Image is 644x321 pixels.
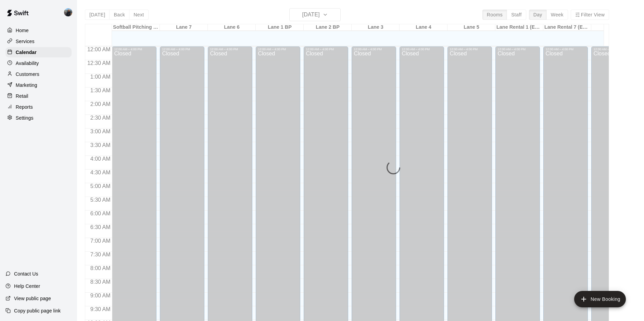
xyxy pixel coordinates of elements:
p: Customers [16,71,39,78]
p: Availability [16,60,39,67]
p: Home [16,27,29,34]
div: 12:00 AM – 4:00 PM [593,48,634,51]
span: 2:30 AM [89,115,112,121]
div: 12:00 AM – 4:00 PM [450,48,490,51]
div: Coach Cruz [63,5,77,19]
div: 12:00 AM – 4:00 PM [354,48,394,51]
p: View public page [14,295,51,302]
span: 6:00 AM [89,211,112,216]
p: Settings [16,115,34,121]
span: 7:30 AM [89,252,112,257]
div: 12:00 AM – 4:00 PM [497,48,538,51]
div: Lane Rental 7 (Early Bird) [543,24,591,31]
span: 6:30 AM [89,224,112,230]
span: 2:00 AM [89,101,112,107]
a: Home [5,25,72,36]
span: 3:00 AM [89,129,112,134]
div: Lane 2 BP [304,24,352,31]
div: 12:00 AM – 4:00 PM [258,48,298,51]
div: Gym [591,24,639,31]
p: Marketing [16,82,37,89]
p: Copy public page link [14,307,61,314]
span: 4:30 AM [89,170,112,175]
a: Marketing [5,80,72,90]
p: Help Center [14,283,40,290]
p: Services [16,38,35,45]
div: 12:00 AM – 4:00 PM [162,48,202,51]
p: Contact Us [14,270,38,277]
p: Calendar [16,49,37,56]
span: 8:30 AM [89,279,112,285]
div: Lane 1 BP [256,24,304,31]
a: Availability [5,58,72,68]
p: Retail [16,93,28,99]
span: 1:30 AM [89,88,112,93]
span: 7:00 AM [89,238,112,244]
div: 12:00 AM – 4:00 PM [306,48,346,51]
a: Services [5,36,72,46]
a: Reports [5,102,72,112]
div: 12:00 AM – 4:00 PM [402,48,442,51]
div: Lane Rental 1 (Early Bird) [495,24,543,31]
div: 12:00 AM – 4:00 PM [545,48,586,51]
a: Customers [5,69,72,79]
span: 5:30 AM [89,197,112,203]
span: 1:00 AM [89,74,112,80]
a: Retail [5,91,72,101]
span: 4:00 AM [89,156,112,162]
div: Lane 7 [160,24,208,31]
span: 9:00 AM [89,293,112,298]
span: 8:00 AM [89,265,112,271]
p: Reports [16,104,33,110]
div: Lane 3 [352,24,400,31]
span: 12:30 AM [86,60,112,66]
span: 5:00 AM [89,183,112,189]
a: Settings [5,113,72,123]
div: Softball Pitching Lane [112,24,160,31]
div: Lane 5 [447,24,495,31]
span: 12:00 AM [86,46,112,52]
span: 3:30 AM [89,142,112,148]
div: 12:00 AM – 4:00 PM [114,48,154,51]
div: Lane 4 [400,24,447,31]
span: 9:30 AM [89,306,112,312]
button: add [574,291,626,307]
div: 12:00 AM – 4:00 PM [210,48,250,51]
img: Coach Cruz [64,8,72,16]
div: Lane 6 [208,24,256,31]
a: Calendar [5,47,72,57]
